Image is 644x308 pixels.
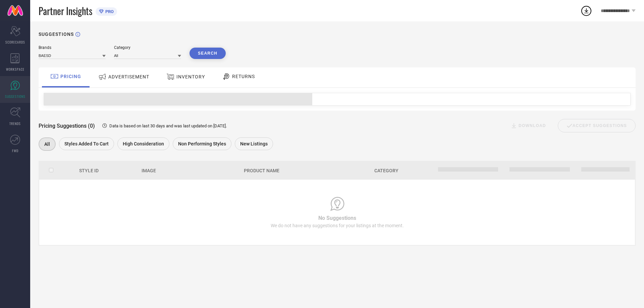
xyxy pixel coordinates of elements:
[79,168,99,173] span: Style Id
[104,9,114,14] span: PRO
[109,123,227,128] span: Data is based on last 30 days and was last updated on [DATE] .
[6,67,24,72] span: WORKSPACE
[108,74,149,79] span: ADVERTISEMENT
[39,32,74,37] h1: SUGGESTIONS
[176,74,205,79] span: INVENTORY
[5,40,25,45] span: SCORECARDS
[271,223,404,228] span: We do not have any suggestions for your listings at the moment.
[64,141,109,146] span: Styles Added To Cart
[9,121,21,126] span: TRENDS
[39,4,92,18] span: Partner Insights
[374,168,398,173] span: Category
[142,168,156,173] span: Image
[580,5,592,17] div: Open download list
[39,123,95,129] span: Pricing Suggestions (0)
[240,141,268,146] span: New Listings
[44,141,50,147] span: All
[558,119,636,132] div: Accept Suggestions
[190,48,226,59] button: Search
[5,94,25,99] span: SUGGESTIONS
[178,141,226,146] span: Non Performing Styles
[244,168,279,173] span: Product Name
[232,74,255,79] span: RETURNS
[123,141,164,146] span: High Consideration
[39,45,106,50] div: Brands
[12,148,18,153] span: FWD
[318,215,356,221] span: No Suggestions
[60,74,81,79] span: PRICING
[114,45,181,50] div: Category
